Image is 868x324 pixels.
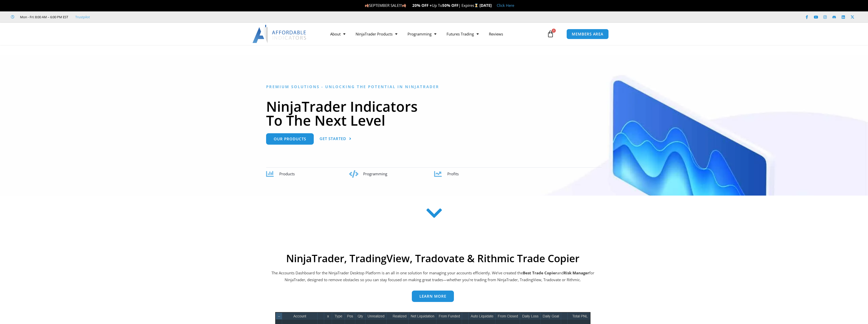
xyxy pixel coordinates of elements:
a: About [325,28,350,40]
a: Learn more [412,291,454,302]
span: Products [279,171,295,176]
a: Our Products [266,133,314,145]
img: 🍂 [365,4,369,7]
span: Get Started [320,137,346,141]
span: Profits [447,171,459,176]
span: MEMBERS AREA [572,32,603,36]
h1: NinjaTrader Indicators To The Next Level [266,99,602,127]
a: Programming [402,28,441,40]
img: ⌛ [474,4,478,7]
img: 🍂 [402,4,406,7]
a: Futures Trading [441,28,484,40]
span: Our Products [274,137,306,141]
nav: Menu [325,28,546,40]
span: Learn more [419,294,446,298]
a: Get Started [320,133,352,145]
h2: NinjaTrader, TradingView, Tradovate & Rithmic Trade Copier [271,252,595,264]
span: Programming [363,171,387,176]
a: 0 [539,27,562,41]
h6: Premium Solutions - Unlocking the Potential in NinjaTrader [266,84,602,89]
strong: [DATE] [479,3,492,8]
strong: 50% OFF [442,3,458,8]
p: The Accounts Dashboard for the NinjaTrader Desktop Platform is an all in one solution for managin... [271,270,595,284]
a: Reviews [484,28,508,40]
a: Click Here [497,3,514,8]
b: Best Trade Copier [523,270,557,275]
a: MEMBERS AREA [566,29,609,39]
a: NinjaTrader Products [350,28,402,40]
span: Mon - Fri: 8:00 AM – 6:00 PM EST [19,14,68,20]
span: 0 [552,29,556,33]
strong: 20% OFF + [412,3,432,8]
strong: Risk Manager [564,270,589,275]
span: SEPTEMBER SALE!!! Up To | Expires [365,3,479,8]
a: Trustpilot [75,14,90,20]
img: LogoAI | Affordable Indicators – NinjaTrader [252,25,307,43]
